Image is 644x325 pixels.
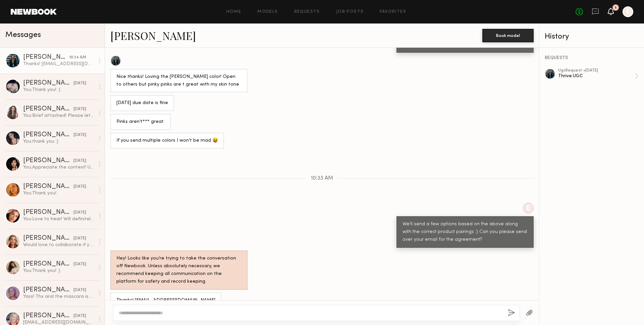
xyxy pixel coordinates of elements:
[23,54,69,61] div: [PERSON_NAME]
[73,313,86,319] div: [DATE]
[73,80,86,87] div: [DATE]
[294,10,320,14] a: Requests
[23,216,95,222] div: You: Love to hear! Will definitely be in touch :)
[23,209,73,216] div: [PERSON_NAME]
[558,68,635,73] div: ugc Request • [DATE]
[116,73,241,89] div: Nice thanks! Loving the [PERSON_NAME] color! Open to others but pinky pinks are t great with my s...
[311,176,333,181] span: 10:33 AM
[482,29,534,42] button: Book model
[23,293,95,300] div: Yass! Thx and the mascara is outstanding, of course!
[23,138,95,145] div: You: thank you :)
[23,268,95,274] div: You: Thank you! :)
[336,10,364,14] a: Job Posts
[23,183,73,190] div: [PERSON_NAME]
[73,132,86,138] div: [DATE]
[73,184,86,190] div: [DATE]
[73,235,86,242] div: [DATE]
[5,31,41,39] span: Messages
[545,33,639,41] div: History
[73,261,86,268] div: [DATE]
[23,190,95,196] div: You: Thank you!
[116,99,168,107] div: [DATE] due date is fine
[116,297,215,305] div: Thanks! [EMAIL_ADDRESS][DOMAIN_NAME]
[110,28,196,43] a: [PERSON_NAME]
[73,106,86,112] div: [DATE]
[23,157,73,164] div: [PERSON_NAME]
[23,313,73,319] div: [PERSON_NAME]
[73,158,86,164] div: [DATE]
[116,255,241,286] div: Hey! Looks like you’re trying to take the conversation off Newbook. Unless absolutely necessary, ...
[23,164,95,171] div: You: Appreciate the context! Unfortunately this won't work for our UGC program but if anything ch...
[23,287,73,293] div: [PERSON_NAME]
[69,54,86,61] div: 10:34 AM
[23,112,95,119] div: You: Brief attached! Please let me know if you have any questions :)
[402,221,528,244] div: We'll send a few options based on the above along with the correct product pairings :) Can you pl...
[545,56,639,60] div: REQUESTS
[558,68,639,84] a: ugcRequest •[DATE]Thrive UGC
[116,137,218,145] div: If you send multiple colors I won’t be mad 😝
[23,242,95,248] div: Would love to collaborate if you’re still looking
[623,6,633,17] a: E
[615,6,616,10] div: 1
[482,32,534,38] a: Book model
[226,10,241,14] a: Home
[23,235,73,242] div: [PERSON_NAME]
[23,261,73,268] div: [PERSON_NAME]
[23,80,73,87] div: [PERSON_NAME]
[23,87,95,93] div: You: Thank you! :)
[23,106,73,112] div: [PERSON_NAME]
[23,61,95,67] div: Thanks! [EMAIL_ADDRESS][DOMAIN_NAME]
[116,118,165,126] div: Pinks aren’t*** great.
[23,132,73,138] div: [PERSON_NAME]
[73,287,86,293] div: [DATE]
[558,73,635,79] div: Thrive UGC
[257,10,278,14] a: Models
[380,10,406,14] a: Favorites
[73,210,86,216] div: [DATE]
